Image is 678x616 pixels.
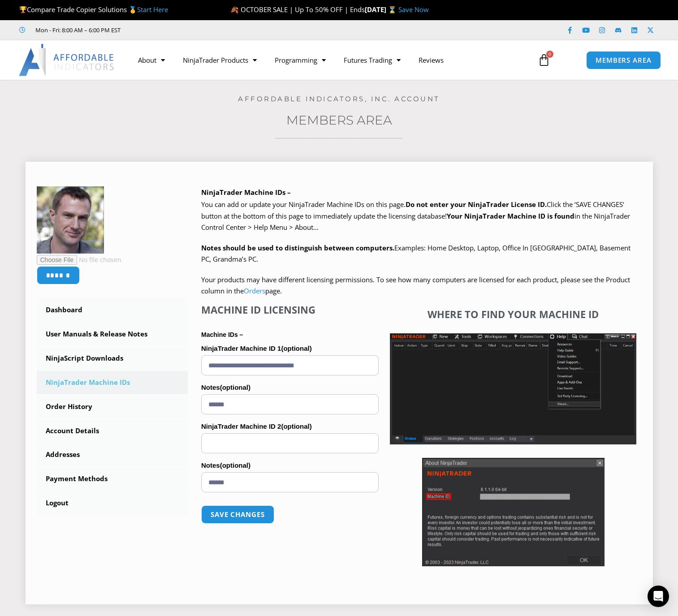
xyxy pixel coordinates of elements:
[648,586,669,607] div: Open Intercom Messenger
[37,419,188,443] a: Account Details
[524,47,564,73] a: 0
[129,50,174,70] a: About
[37,323,188,346] a: User Manuals & Release Notes
[201,331,243,338] strong: Machine IDs –
[37,491,188,515] a: Logout
[586,51,661,69] a: MEMBERS AREA
[201,200,630,232] span: Click the ‘SAVE CHANGES’ button at the bottom of this page to immediately update the licensing da...
[244,286,265,295] a: Orders
[398,5,429,14] a: Save Now
[37,443,188,466] a: Addresses
[20,6,26,13] img: 🏆
[133,26,268,34] iframe: Customer reviews powered by Trustpilot
[546,51,553,58] span: 0
[33,25,121,35] span: Mon - Fri: 8:00 AM – 6:00 PM EST
[201,342,379,355] label: NinjaTrader Machine ID 1
[37,298,188,322] a: Dashboard
[129,50,529,70] nav: Menu
[37,467,188,491] a: Payment Methods
[201,420,379,433] label: NinjaTrader Machine ID 2
[174,50,266,70] a: NinjaTrader Products
[406,200,547,209] b: Do not enter your NinjaTrader License ID.
[220,461,250,469] span: (optional)
[201,200,406,209] span: You can add or update your NinjaTrader Machine IDs on this page.
[37,298,188,515] nav: Account pages
[266,50,335,70] a: Programming
[37,347,188,370] a: NinjaScript Downloads
[281,422,311,430] span: (optional)
[37,371,188,394] a: NinjaTrader Machine IDs
[286,112,392,128] a: Members Area
[390,333,636,444] img: Screenshot 2025-01-17 1155544 | Affordable Indicators – NinjaTrader
[230,5,365,14] span: 🍂 OCTOBER SALE | Up To 50% OFF | Ends
[19,44,115,76] img: LogoAI | Affordable Indicators – NinjaTrader
[365,5,398,14] strong: [DATE] ⌛
[220,383,250,391] span: (optional)
[201,243,394,252] strong: Notes should be used to distinguish between computers.
[201,275,630,296] span: Your products may have different licensing permissions. To see how many computers are licensed fo...
[19,5,168,14] span: Compare Trade Copier Solutions 🥇
[390,308,636,320] h4: Where to find your Machine ID
[201,188,291,197] b: NinjaTrader Machine IDs –
[410,50,453,70] a: Reviews
[335,50,410,70] a: Futures Trading
[37,395,188,418] a: Order History
[137,5,168,14] a: Start Here
[596,57,652,64] span: MEMBERS AREA
[201,505,274,524] button: Save changes
[37,186,104,254] img: 8ba3ef56e8a0c9d61d9b0b6a2b5fac8dbfba699c4958149fcd50296af297c218
[238,95,440,103] a: Affordable Indicators, Inc. Account
[447,211,574,220] strong: Your NinjaTrader Machine ID is found
[201,243,630,264] span: Examples: Home Desktop, Laptop, Office In [GEOGRAPHIC_DATA], Basement PC, Grandma’s PC.
[422,458,605,566] img: Screenshot 2025-01-17 114931 | Affordable Indicators – NinjaTrader
[201,381,379,394] label: Notes
[201,304,379,315] h4: Machine ID Licensing
[201,459,379,472] label: Notes
[281,345,311,352] span: (optional)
